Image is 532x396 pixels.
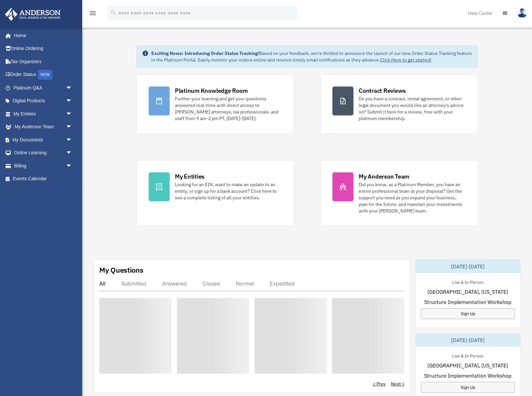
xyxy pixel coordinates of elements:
[121,280,146,287] div: Submitted
[359,95,466,122] div: Do you have a contract, rental agreement, or other legal document you would like an attorney's ad...
[151,50,259,56] strong: Exciting News: Introducing Order Status Tracking!
[5,42,82,55] a: Online Ordering
[99,265,143,275] div: My Questions
[5,81,82,94] a: Platinum Q&Aarrow_drop_down
[162,280,187,287] div: Answered
[175,87,248,95] div: Platinum Knowledge Room
[151,50,472,63] div: Based on your feedback, we're thrilled to announce the launch of our new Order Status Tracking fe...
[424,298,511,306] span: Structure Implementation Workshop
[99,280,106,287] div: All
[66,120,79,134] span: arrow_drop_down
[424,372,511,380] span: Structure Implementation Workshop
[89,12,97,17] a: menu
[66,159,79,173] span: arrow_drop_down
[66,133,79,147] span: arrow_drop_down
[66,107,79,121] span: arrow_drop_down
[5,107,82,120] a: My Entitiesarrow_drop_down
[5,172,82,186] a: Events Calendar
[359,181,466,214] div: Did you know, as a Platinum Member, you have an entire professional team at your disposal? Get th...
[5,94,82,108] a: Digital Productsarrow_drop_down
[38,70,52,80] div: NEW
[416,334,520,347] div: [DATE]-[DATE]
[175,95,282,122] div: Further your learning and get your questions answered real-time with direct access to [PERSON_NAM...
[359,172,409,181] div: My Anderson Team
[5,68,82,82] a: Order StatusNEW
[66,94,79,108] span: arrow_drop_down
[421,382,515,393] a: Sign Up
[3,8,62,21] img: Anderson Advisors Platinum Portal
[320,160,478,226] a: My Anderson Team Did you know, as a Platinum Member, you have an entire professional team at your...
[203,280,220,287] div: Closed
[236,280,254,287] div: Normal
[89,9,97,17] i: menu
[359,87,406,95] div: Contract Reviews
[517,8,527,18] img: User Pic
[427,288,508,296] span: [GEOGRAPHIC_DATA], [US_STATE]
[5,29,79,42] a: Home
[66,81,79,95] span: arrow_drop_down
[136,160,294,226] a: My Entities Looking for an EIN, want to make an update to an entity, or sign up for a bank accoun...
[5,133,82,146] a: My Documentsarrow_drop_down
[373,381,386,387] a: < Prev
[110,9,117,16] i: search
[136,74,294,134] a: Platinum Knowledge Room Further your learning and get your questions answered real-time with dire...
[5,159,82,172] a: Billingarrow_drop_down
[5,146,82,160] a: Online Learningarrow_drop_down
[5,120,82,134] a: My Anderson Teamarrow_drop_down
[5,55,82,68] a: Tax Organizers
[416,260,520,273] div: [DATE]-[DATE]
[270,280,295,287] div: Expedited
[421,308,515,319] a: Sign Up
[175,172,205,181] div: My Entities
[320,74,478,134] a: Contract Reviews Do you have a contract, rental agreement, or other legal document you would like...
[66,146,79,160] span: arrow_drop_down
[447,278,489,285] div: Live & In-Person
[427,361,508,369] span: [GEOGRAPHIC_DATA], [US_STATE]
[447,352,489,359] div: Live & In-Person
[391,381,404,387] a: Next >
[380,57,431,63] a: Click Here to get started!
[175,181,282,201] div: Looking for an EIN, want to make an update to an entity, or sign up for a bank account? Click her...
